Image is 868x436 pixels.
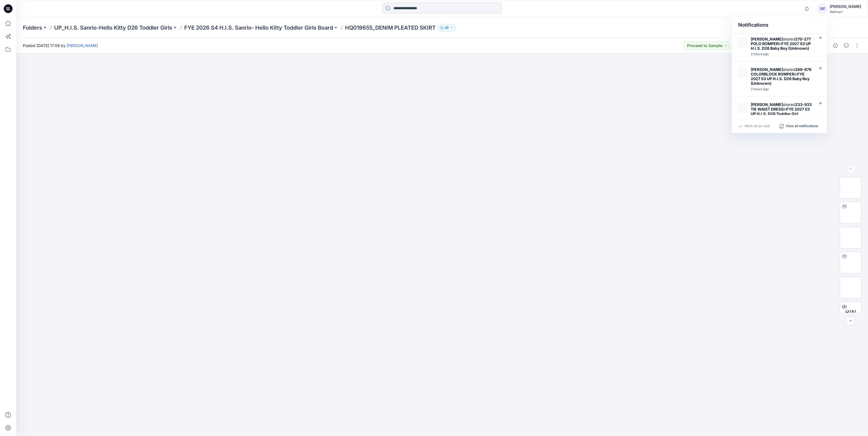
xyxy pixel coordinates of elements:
[737,67,748,78] img: 269-876 COLORBLOCK ROMPER
[751,87,813,91] div: Thursday, September 18, 2025 20:05
[745,124,770,129] p: Mark all as read
[786,124,818,129] p: View all notifications
[23,43,98,48] span: Posted [DATE] 17:08 by
[23,24,42,32] a: Folders
[830,10,861,14] div: Walmart
[445,25,449,31] p: 28
[751,102,812,111] strong: 233-933 TIE WAIST DRESS
[751,102,813,121] div: shared in
[438,24,455,32] button: 28
[737,37,748,48] img: 270-277 POLO ROMPER
[751,102,783,107] strong: [PERSON_NAME]
[751,107,810,121] strong: FYE 2027 S3 UP H.I.S. D26 Toddler Girl (Unknown)
[845,308,856,318] span: BW
[751,37,813,51] div: shared in
[751,67,783,72] strong: [PERSON_NAME]
[751,72,809,86] strong: FYE 2027 S3 UP H.I.S. D26 Baby Boy (Unknown)
[831,41,840,50] button: Details
[737,102,748,113] img: 233-933 TIE WAIST DRESS
[818,4,827,14] div: GF
[751,41,811,51] strong: FYE 2027 S3 UP H.I.S. D26 Baby Boy (Unknown)
[751,37,811,46] strong: 270-277 POLO ROMPER
[751,67,811,76] strong: 269-876 COLORBLOCK ROMPER
[751,67,813,86] div: shared in
[54,24,172,32] a: UP_H.I.S. Sanrio-Hello Kitty D26 Toddler Girls
[751,37,783,41] strong: [PERSON_NAME]
[67,43,98,48] a: [PERSON_NAME]
[184,24,333,32] a: FYE 2026 S4 H.I.S. Sanrio- Hello Kitty Toddler Girls Board
[732,17,827,33] div: Notifications
[830,3,861,10] div: [PERSON_NAME]
[345,24,436,32] p: HQ019655_DENIM PLEATED SKIRT
[751,52,813,56] div: Thursday, September 18, 2025 20:10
